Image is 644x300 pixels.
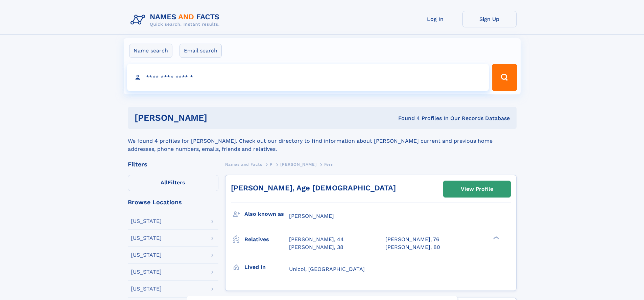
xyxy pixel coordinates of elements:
[131,218,162,224] div: [US_STATE]
[127,64,489,91] input: search input
[280,160,316,168] a: [PERSON_NAME]
[128,129,517,153] div: We found 4 profiles for [PERSON_NAME]. Check out our directory to find information about [PERSON_...
[128,199,218,205] div: Browse Locations
[270,160,273,168] a: P
[492,64,517,91] button: Search Button
[385,236,439,243] a: [PERSON_NAME], 76
[492,236,500,240] div: ❯
[131,235,162,241] div: [US_STATE]
[303,115,510,122] div: Found 4 Profiles In Our Records Database
[131,269,162,275] div: [US_STATE]
[244,208,289,220] h3: Also known as
[408,11,462,27] a: Log In
[280,162,316,167] span: [PERSON_NAME]
[270,162,273,167] span: P
[128,175,218,191] label: Filters
[135,114,303,122] h1: [PERSON_NAME]
[289,244,343,251] a: [PERSON_NAME], 38
[131,252,162,258] div: [US_STATE]
[131,286,162,292] div: [US_STATE]
[444,181,510,197] a: View Profile
[461,181,493,197] div: View Profile
[225,160,262,168] a: Names and Facts
[180,44,222,58] label: Email search
[289,266,365,272] span: Unicoi, [GEOGRAPHIC_DATA]
[324,162,333,167] span: Fern
[128,11,225,29] img: Logo Names and Facts
[244,261,289,273] h3: Lived in
[129,44,172,58] label: Name search
[385,244,440,251] a: [PERSON_NAME], 80
[244,234,289,245] h3: Relatives
[231,184,396,192] a: [PERSON_NAME], Age [DEMOGRAPHIC_DATA]
[462,11,517,27] a: Sign Up
[289,213,334,219] span: [PERSON_NAME]
[161,179,168,186] span: All
[289,236,344,243] a: [PERSON_NAME], 44
[128,161,218,167] div: Filters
